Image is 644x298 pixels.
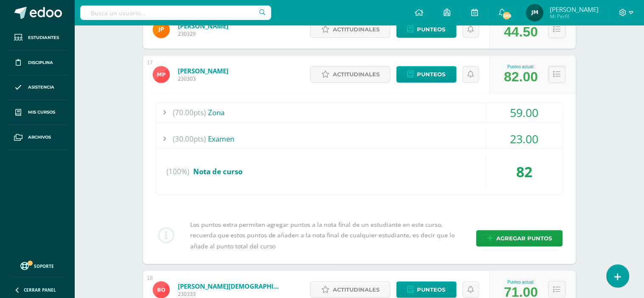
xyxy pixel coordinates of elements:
[187,219,463,251] div: Los puntos extra permiten agregar puntos a la nota final de un estudiante en este curso, recuerda...
[7,75,68,100] a: Asistencia
[487,103,563,122] div: 59.00
[178,282,280,290] a: [PERSON_NAME][DEMOGRAPHIC_DATA] [PERSON_NAME]
[173,103,206,122] span: (70.00pts)
[28,34,59,41] span: Estudiantes
[178,22,228,30] a: [PERSON_NAME]
[417,282,446,298] span: Punteos
[504,24,538,40] div: 44.50
[24,287,56,293] span: Cerrar panel
[147,275,153,281] div: 18
[487,156,563,188] div: 82
[333,22,380,37] span: Actitudinales
[310,21,391,38] a: Actitudinales
[178,75,228,82] span: 230303
[310,66,391,83] a: Actitudinales
[526,4,543,21] img: 12b7c84a092dbc0c2c2dfa63a40b0068.png
[550,13,599,20] span: Mi Perfil
[333,67,380,82] span: Actitudinales
[167,156,190,188] span: (100%)
[310,281,391,298] a: Actitudinales
[496,231,552,246] span: Agregar puntos
[417,67,446,82] span: Punteos
[7,125,68,150] a: Archivos
[194,167,243,176] span: Nota de curso
[333,282,380,298] span: Actitudinales
[178,67,228,75] a: [PERSON_NAME]
[147,60,153,66] div: 17
[504,280,538,284] div: Punteo actual:
[178,30,228,37] span: 230329
[550,5,599,14] span: [PERSON_NAME]
[10,260,65,271] a: Soporte
[417,22,446,37] span: Punteos
[28,59,53,66] span: Disciplina
[397,21,457,38] a: Punteos
[397,281,457,298] a: Punteos
[504,64,538,69] div: Punteo actual:
[397,66,457,83] a: Punteos
[34,263,54,269] span: Soporte
[156,129,563,148] div: Examen
[178,290,280,298] span: 230333
[7,25,68,50] a: Estudiantes
[153,66,170,83] img: 5d7629b2b94f0bb62fb29cb9e3efa279.png
[80,6,271,20] input: Busca un usuario...
[156,103,563,122] div: Zona
[504,69,538,85] div: 82.00
[7,100,68,125] a: Mis cursos
[476,230,563,247] a: Agregar puntos
[173,129,206,148] span: (30.00pts)
[487,129,563,148] div: 23.00
[153,21,170,38] img: 96c13d7137cf854608214975f1332f6d.png
[502,11,512,20] span: 308
[28,109,55,116] span: Mis cursos
[28,84,54,91] span: Asistencia
[28,134,51,141] span: Archivos
[7,50,68,75] a: Disciplina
